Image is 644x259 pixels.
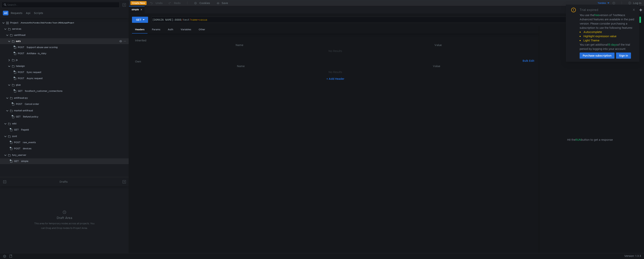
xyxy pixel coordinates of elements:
div: simple [132,8,142,12]
div: Project [10,20,18,26]
button: Undo [147,0,165,6]
div: devices [23,146,31,151]
span: POST [18,51,24,56]
span: GET [14,158,19,164]
span: POST [18,44,24,50]
div: services [12,26,21,32]
div: zont [12,133,17,139]
input: Search... [7,3,117,7]
h6: Own [135,59,521,64]
div: Yandex [598,1,606,5]
th: Value [341,64,533,68]
div: You can get additional of the trial period by logging into your account. [580,43,635,51]
div: foodtech_customer_connections [25,88,62,94]
button: Api [25,11,32,15]
div: Auth [165,26,176,33]
div: fury_userver [12,152,26,158]
span: POST [18,76,24,81]
nz-embed-empty: No Results [329,49,342,53]
button: Scripts [33,11,44,15]
li: Light Theme [580,38,635,43]
span: GET [18,88,23,94]
div: raw_events [23,140,36,145]
div: Undo [156,1,163,5]
div: /home/ari0n/Yandex.Disk/Yandex Team (NDA)/api/Project [21,20,74,26]
li: Highlight expression value [580,34,635,38]
div: Trial expired [580,8,603,12]
li: Autocomplete [580,30,635,34]
div: uantifraud [14,32,25,38]
button: Requests [10,11,24,15]
div: Cancel order [25,101,39,107]
div: GET [136,18,141,22]
button: Create New [130,1,147,5]
span: POST [14,140,20,145]
span: GET [16,114,21,120]
span: Hit the button to get a response [567,138,613,142]
div: wiki [12,121,16,127]
div: Params [149,26,163,33]
div: antifraud-py [14,95,28,101]
div: market-antifraud [14,108,33,113]
span: 15 days [608,43,617,46]
span: POST [18,69,24,75]
div: Refund policy [23,114,38,120]
div: Other [196,26,208,33]
span: free [594,13,599,17]
div: Support abuse user scoring [27,44,58,50]
div: Sync request [27,69,41,75]
th: Name [138,43,341,47]
span: POST [16,101,22,107]
nz-embed-empty: No Results [329,70,342,74]
div: eats [16,38,21,44]
div: telesign [16,63,25,69]
div: You use the version of TestMace. Advanced features are available in the paid version. Please cons... [580,13,635,51]
button: Sign in [616,53,631,59]
button: Redo [165,0,183,6]
div: simple [21,158,28,164]
div: Redo [174,1,181,5]
div: Async request [27,76,43,81]
div: Save [222,2,228,4]
div: Headers [132,26,147,34]
div: Log In [633,1,641,5]
h6: Inherited [135,38,536,43]
button: + Add Header [325,76,346,81]
div: Antifake - is_risky [27,51,46,56]
th: Value [341,43,536,47]
span: POST [14,146,20,151]
div: Variables [178,26,194,33]
div: PageId [21,127,29,133]
div: Drafts [60,179,68,184]
div: Cookies [199,1,210,5]
th: Name [141,64,340,68]
button: GET [132,17,148,23]
button: Purchase subscription [580,53,615,59]
div: js [16,57,18,63]
span: GET [14,127,19,133]
span: RUN [575,138,581,141]
span: Version: 1.3.3 [624,253,641,259]
div: glue [16,82,21,88]
button: Bulk Edit [521,58,536,63]
button: All [3,11,8,15]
